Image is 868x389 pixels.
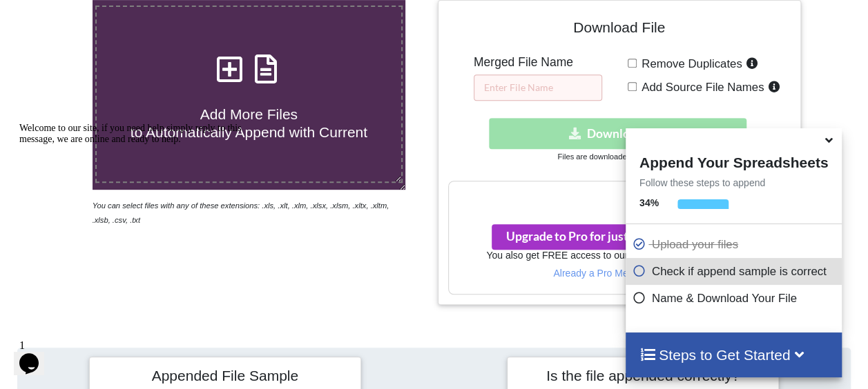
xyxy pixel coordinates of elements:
[517,367,769,384] h4: Is the file appended correctly?
[99,367,351,386] h4: Appended File Sample
[637,57,742,70] span: Remove Duplicates
[449,266,790,280] p: Already a Pro Member? Log In
[506,229,730,243] span: Upgrade to Pro for just R$8 per month
[633,290,838,307] p: Name & Download Your File
[639,197,659,208] b: 34 %
[474,74,602,101] input: Enter File Name
[557,152,680,161] small: Files are downloaded in .xlsx format
[6,6,254,28] div: Welcome to our site, if you need help simply reply to this message, we are online and ready to help.
[637,81,764,94] span: Add Source File Names
[14,334,58,375] iframe: chat widget
[626,150,842,171] h4: Append Your Spreadsheets
[14,117,262,327] iframe: chat widget
[633,236,838,253] p: Upload your files
[449,188,790,203] h3: Your files are more than 1 MB
[131,106,367,139] span: Add More Files to Automatically Append with Current
[449,250,790,261] h6: You also get FREE access to our other tool
[633,263,838,280] p: Check if append sample is correct
[474,55,602,70] h5: Merged File Name
[626,176,842,190] p: Follow these steps to append
[492,224,744,250] button: Upgrade to Pro for just R$8 per monthsmile
[6,6,228,27] span: Welcome to our site, if you need help simply reply to this message, we are online and ready to help.
[448,10,791,50] h4: Download File
[639,346,828,363] h4: Steps to Get Started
